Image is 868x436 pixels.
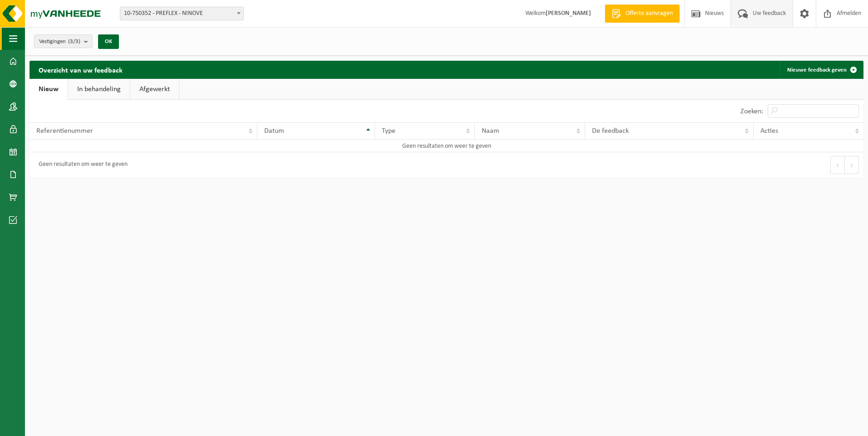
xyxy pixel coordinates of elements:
span: Datum [264,127,284,135]
h2: Overzicht van uw feedback [30,61,132,78]
span: 10-750352 - PREFLEX - NINOVE [120,7,244,20]
button: Vestigingen(3/3) [34,34,93,48]
a: Offerte aanvragen [605,5,680,23]
strong: [PERSON_NAME] [546,10,591,17]
a: Nieuwe feedback geven [780,61,863,79]
a: Afgewerkt [130,79,179,100]
span: Naam [482,127,499,135]
button: Previous [830,156,845,174]
a: Nieuw [30,79,68,100]
span: Offerte aanvragen [623,9,675,18]
div: Geen resultaten om weer te geven [34,157,128,173]
count: (3/3) [68,39,80,44]
span: Acties [760,127,778,135]
span: 10-750352 - PREFLEX - NINOVE [120,7,243,20]
span: Vestigingen [39,35,80,48]
button: OK [98,34,119,49]
span: Referentienummer [36,127,93,135]
button: Next [845,156,859,174]
td: Geen resultaten om weer te geven [30,140,863,152]
span: De feedback [592,127,629,135]
a: In behandeling [68,79,130,100]
span: Type [382,127,395,135]
label: Zoeken: [740,108,763,115]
